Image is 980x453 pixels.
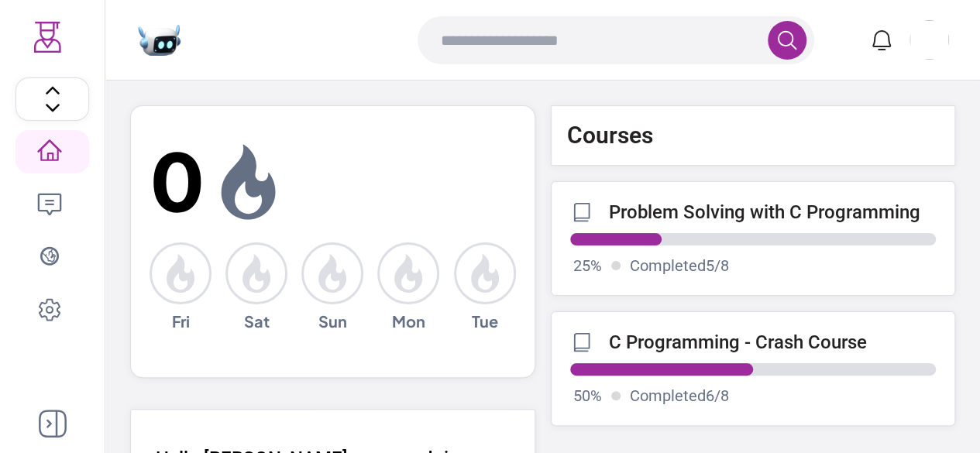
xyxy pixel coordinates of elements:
[551,181,956,296] a: Problem Solving with C Programming25%Completed5/8
[630,385,729,407] p: Completed 6 / 8
[567,122,653,149] p: Courses
[472,311,498,332] span: Tue
[244,311,270,332] span: Sat
[392,311,425,332] span: Mon
[630,255,729,276] p: Completed 5 / 8
[609,201,920,223] p: Problem Solving with C Programming
[172,311,190,332] span: Fri
[150,122,205,242] span: 0
[573,255,602,276] p: 25 %
[573,385,602,407] p: 50 %
[33,22,64,53] img: Logo
[551,311,956,426] a: C Programming - Crash Course50%Completed6/8
[318,311,347,332] span: Sun
[609,331,867,353] p: C Programming - Crash Course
